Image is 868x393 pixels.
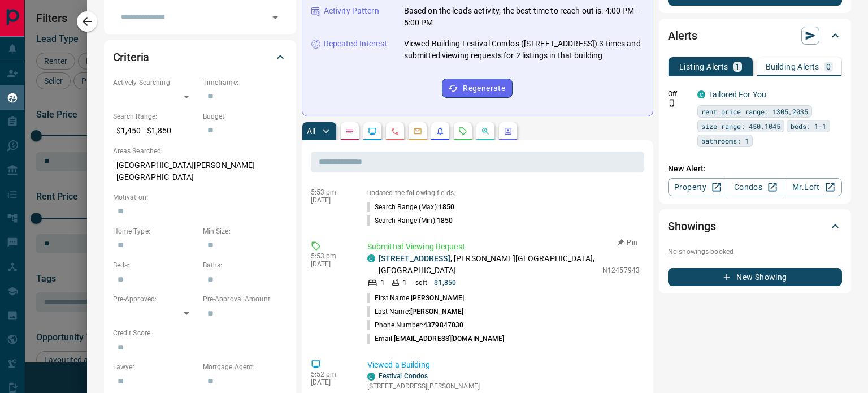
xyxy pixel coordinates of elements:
[203,111,287,122] p: Budget:
[367,320,464,330] p: Phone Number:
[668,268,842,286] button: New Showing
[367,189,640,197] p: updated the following fields:
[668,163,842,175] p: New Alert:
[414,278,428,288] p: - sqft
[203,77,287,88] p: Timeframe:
[324,5,379,17] p: Activity Pattern
[307,127,316,135] p: All
[436,127,445,136] svg: Listing Alerts
[826,63,831,71] p: 0
[701,106,808,117] span: rent price range: 1305,2035
[390,127,400,136] svg: Calls
[668,22,842,49] div: Alerts
[267,10,283,25] button: Open
[113,77,197,88] p: Actively Searching:
[113,156,287,187] p: [GEOGRAPHIC_DATA][PERSON_NAME][GEOGRAPHIC_DATA]
[113,48,150,66] h2: Criteria
[379,254,450,263] a: [STREET_ADDRESS]
[766,63,819,71] p: Building Alerts
[113,192,287,202] p: Motivation:
[679,63,728,71] p: Listing Alerts
[368,127,377,136] svg: Lead Browsing Activity
[411,294,464,302] span: [PERSON_NAME]
[404,38,644,62] p: Viewed Building Festival Condos ([STREET_ADDRESS]) 3 times and submitted viewing requests for 2 l...
[311,370,350,378] p: 5:52 pm
[726,178,784,196] a: Condos
[403,278,407,288] p: 1
[311,196,350,204] p: [DATE]
[410,308,463,316] span: [PERSON_NAME]
[668,89,691,99] p: Off
[404,5,644,29] p: Based on the lead's activity, the best time to reach out is: 4:00 PM - 5:00 PM
[434,278,456,288] p: $1,850
[367,381,480,391] p: [STREET_ADDRESS][PERSON_NAME]
[203,362,287,372] p: Mortgage Agent:
[442,79,513,98] button: Regenerate
[203,226,287,236] p: Min Size:
[311,252,350,260] p: 5:53 pm
[381,278,385,288] p: 1
[701,135,749,146] span: bathrooms: 1
[367,334,505,344] p: Email:
[113,294,197,304] p: Pre-Approved:
[784,178,842,196] a: Mr.Loft
[203,294,287,304] p: Pre-Approval Amount:
[379,372,428,380] a: Festival Condos
[367,373,375,381] div: condos.ca
[367,306,464,317] p: Last Name:
[423,321,463,329] span: 4379847030
[701,120,780,132] span: size range: 450,1045
[367,359,640,371] p: Viewed a Building
[668,178,726,196] a: Property
[113,122,197,140] p: $1,450 - $1,850
[668,213,842,240] div: Showings
[345,127,354,136] svg: Notes
[379,253,597,277] p: , [PERSON_NAME][GEOGRAPHIC_DATA], [GEOGRAPHIC_DATA]
[311,378,350,386] p: [DATE]
[437,217,453,224] span: 1850
[113,362,197,372] p: Lawyer:
[203,260,287,270] p: Baths:
[668,247,842,257] p: No showings booked
[504,127,513,136] svg: Agent Actions
[311,188,350,196] p: 5:53 pm
[668,217,716,235] h2: Showings
[602,265,640,275] p: N12457943
[367,293,465,303] p: First Name:
[611,237,644,248] button: Pin
[113,111,197,122] p: Search Range:
[668,27,697,45] h2: Alerts
[697,90,705,98] div: condos.ca
[113,328,287,338] p: Credit Score:
[413,127,422,136] svg: Emails
[113,260,197,270] p: Beds:
[668,99,676,107] svg: Push Notification Only
[791,120,826,132] span: beds: 1-1
[458,127,467,136] svg: Requests
[735,63,740,71] p: 1
[367,241,640,253] p: Submitted Viewing Request
[113,226,197,236] p: Home Type:
[439,203,454,211] span: 1850
[367,254,375,262] div: condos.ca
[394,335,504,343] span: [EMAIL_ADDRESS][DOMAIN_NAME]
[113,146,287,156] p: Areas Searched:
[311,260,350,268] p: [DATE]
[367,215,453,226] p: Search Range (Min) :
[367,202,455,212] p: Search Range (Max) :
[481,127,490,136] svg: Opportunities
[709,90,766,99] a: Tailored For You
[324,38,387,50] p: Repeated Interest
[113,44,287,71] div: Criteria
